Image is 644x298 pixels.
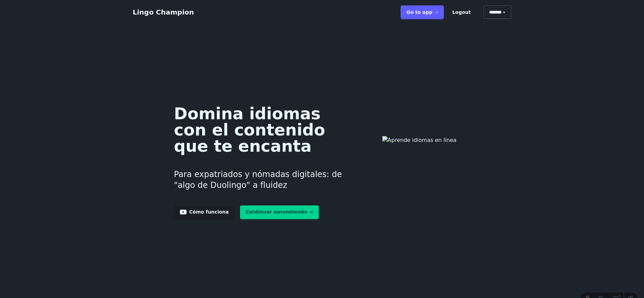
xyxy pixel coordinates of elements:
img: Aprende idiomas en línea [369,136,470,184]
button: Logout [447,5,477,19]
a: Continuar aprendiendo → [240,205,319,219]
a: Cómo funciona [174,205,235,219]
a: Lingo Champion [133,8,194,16]
a: Go to app ➝ [401,5,444,19]
h1: Domina idiomas con el contenido que te encanta [174,105,358,154]
h3: Para expatriados y nómadas digitales: de "algo de Duolingo" a fluidez [174,161,358,199]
